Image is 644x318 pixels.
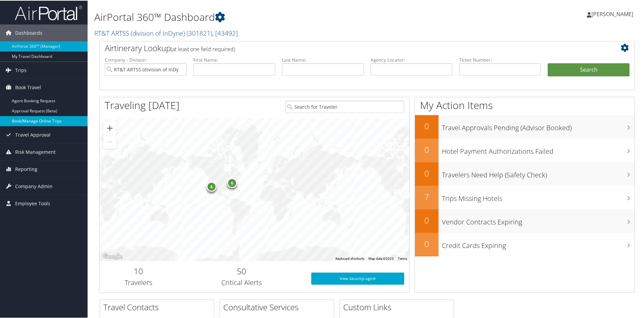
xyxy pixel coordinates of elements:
[335,256,364,260] button: Keyboard shortcuts
[171,45,235,52] span: (at least one field required)
[415,232,635,256] a: 0Credit Cards Expiring
[15,4,82,20] img: airportal-logo.png
[206,181,216,191] div: 4
[587,3,640,24] a: [PERSON_NAME]
[105,42,585,53] h2: Airtinerary Lookup
[442,213,635,226] h3: Vendor Contracts Expiring
[105,56,187,63] label: Company - Division:
[187,28,212,37] span: ( 301821 )
[442,190,635,203] h3: Trips Missing Hotels
[101,252,124,260] a: Open this area in Google Maps (opens a new window)
[105,98,180,112] h1: Traveling [DATE]
[442,143,635,155] h3: Hotel Payment Authorizations Failed
[415,114,635,138] a: 0Travel Approvals Pending (Advisor Booked)
[182,265,301,276] h2: 50
[15,78,41,95] span: Book Travel
[371,56,452,63] label: Agency Locator:
[15,24,42,41] span: Dashboards
[442,119,635,132] h3: Travel Approvals Pending (Advisor Booked)
[415,162,635,185] a: 0Travelers Need Help (Safety Check)
[442,237,635,250] h3: Credit Cards Expiring
[368,256,394,260] span: Map data ©2025
[415,143,439,155] h2: 0
[103,135,117,148] button: Zoom out
[103,301,214,312] h2: Travel Contacts
[15,61,27,78] span: Trips
[15,195,50,211] span: Employee Tools
[15,143,56,160] span: Risk Management
[415,185,635,209] a: 7Trips Missing Hotels
[105,277,172,287] h3: Travelers
[415,214,439,225] h2: 0
[459,56,541,63] label: Ticket Number:
[101,252,124,260] img: Google
[182,277,301,287] h3: Critical Alerts
[105,265,172,276] h2: 10
[343,301,454,312] h2: Custom Links
[415,209,635,232] a: 0Vendor Contracts Expiring
[15,177,53,194] span: Company Admin
[548,63,630,76] button: Search
[415,138,635,162] a: 0Hotel Payment Authorizations Failed
[398,256,407,260] a: Terms (opens in new tab)
[15,126,51,143] span: Travel Approval
[227,177,237,187] div: 6
[415,238,439,249] h2: 0
[442,166,635,179] h3: Travelers Need Help (Safety Check)
[415,190,439,202] h2: 7
[415,98,635,112] h1: My Action Items
[311,272,404,284] a: View SecurityLogic®
[415,120,439,131] h2: 0
[103,121,117,134] button: Zoom in
[94,28,238,37] a: RT&T ARTSS (division of InDyne)
[223,301,334,312] h2: Consultative Services
[15,160,37,177] span: Reporting
[591,10,633,17] span: [PERSON_NAME]
[212,28,238,37] span: , [ 43492 ]
[285,100,404,112] input: Search for Traveler
[193,56,275,63] label: First Name:
[94,9,458,24] h1: AirPortal 360™ Dashboard
[282,56,364,63] label: Last Name:
[415,167,439,178] h2: 0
